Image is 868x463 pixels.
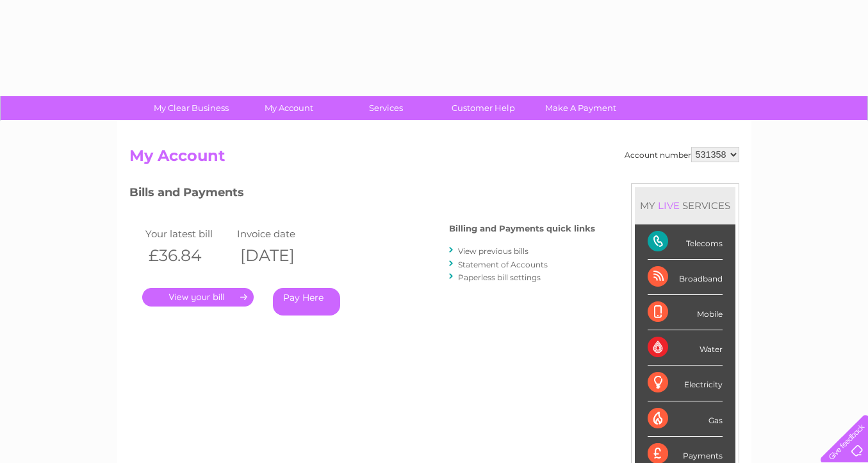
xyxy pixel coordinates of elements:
div: MY SERVICES [635,187,735,224]
td: Invoice date [234,225,326,242]
div: Broadband [648,260,723,295]
a: View previous bills [458,246,528,256]
a: Paperless bill settings [458,273,541,282]
a: My Account [236,96,341,120]
div: Water [648,330,723,366]
div: LIVE [655,199,682,212]
a: Customer Help [430,96,536,120]
h4: Billing and Payments quick links [449,224,595,233]
div: Gas [648,401,723,437]
a: Make A Payment [528,96,634,120]
div: Telecoms [648,224,723,260]
a: Statement of Accounts [458,260,548,269]
a: . [142,288,254,307]
th: £36.84 [142,242,234,269]
a: Pay Here [273,288,340,316]
div: Account number [625,147,739,162]
div: Mobile [648,295,723,330]
div: Electricity [648,366,723,401]
h3: Bills and Payments [129,183,595,206]
th: [DATE] [234,242,326,269]
a: Services [333,96,439,120]
td: Your latest bill [142,225,234,242]
h2: My Account [129,147,739,171]
a: My Clear Business [138,96,244,120]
